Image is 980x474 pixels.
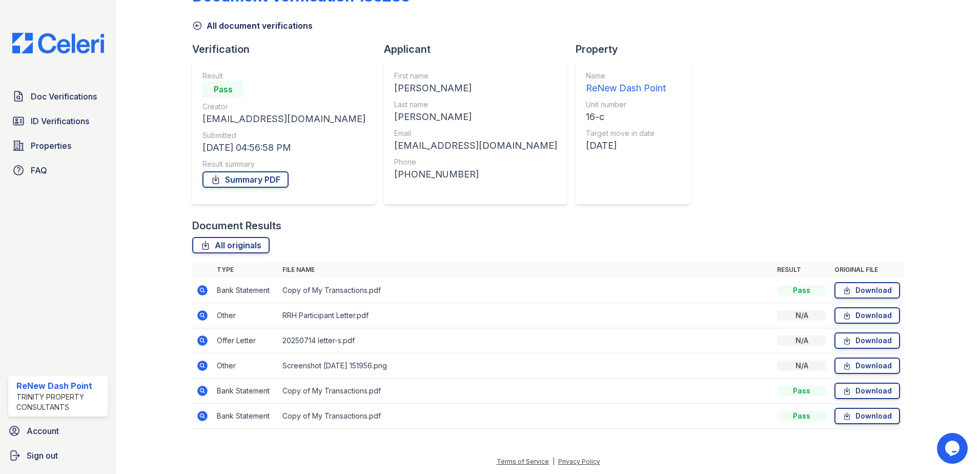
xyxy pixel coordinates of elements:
[202,102,365,112] div: Creator
[27,425,59,437] span: Account
[31,164,47,176] span: FAQ
[394,157,557,167] div: Phone
[4,421,112,441] a: Account
[834,332,900,349] a: Download
[192,237,270,253] a: All originals
[777,386,826,396] div: Pass
[278,262,773,278] th: File name
[834,282,900,299] a: Download
[586,110,666,124] div: 16-c
[834,307,900,324] a: Download
[202,159,365,169] div: Result summary
[8,135,108,156] a: Properties
[278,303,773,328] td: RRH Participant Letter.pdf
[202,71,365,81] div: Result
[834,408,900,424] a: Download
[777,285,826,295] div: Pass
[586,128,666,139] div: Target move in date
[213,278,278,303] td: Bank Statement
[777,361,826,371] div: N/A
[558,458,600,465] a: Privacy Policy
[202,130,365,141] div: Submitted
[213,303,278,328] td: Other
[202,112,365,126] div: [EMAIL_ADDRESS][DOMAIN_NAME]
[834,358,900,374] a: Download
[8,111,108,131] a: ID Verifications
[16,392,104,412] div: Trinity Property Consultants
[586,100,666,110] div: Unit number
[192,219,281,233] div: Document Results
[777,411,826,421] div: Pass
[384,42,576,56] div: Applicant
[773,262,830,278] th: Result
[192,42,384,56] div: Verification
[553,458,555,465] div: |
[394,100,557,110] div: Last name
[31,115,89,127] span: ID Verifications
[278,379,773,404] td: Copy of My Transactions.pdf
[31,140,71,152] span: Properties
[586,81,666,95] div: ReNew Dash Point
[394,110,557,124] div: [PERSON_NAME]
[213,353,278,379] td: Other
[213,328,278,353] td: Offer Letter
[834,383,900,399] a: Download
[937,433,970,464] iframe: chat widget
[586,71,666,81] div: Name
[777,335,826,346] div: N/A
[192,19,313,32] a: All document verifications
[4,33,112,53] img: CE_Logo_Blue-a8612792a0a2168367f1c8372b55b34899dd931a85d93a1a3d3e32e68fde9ad4.png
[278,404,773,429] td: Copy of My Transactions.pdf
[31,90,97,103] span: Doc Verifications
[8,160,108,181] a: FAQ
[394,71,557,81] div: First name
[202,171,289,188] a: Summary PDF
[576,42,699,56] div: Property
[777,310,826,321] div: N/A
[213,262,278,278] th: Type
[278,278,773,303] td: Copy of My Transactions.pdf
[586,139,666,153] div: [DATE]
[394,167,557,182] div: [PHONE_NUMBER]
[394,139,557,153] div: [EMAIL_ADDRESS][DOMAIN_NAME]
[497,458,549,465] a: Terms of Service
[394,81,557,95] div: [PERSON_NAME]
[586,71,666,95] a: Name ReNew Dash Point
[213,404,278,429] td: Bank Statement
[394,128,557,139] div: Email
[202,81,243,97] div: Pass
[202,141,365,155] div: [DATE] 04:56:58 PM
[213,379,278,404] td: Bank Statement
[4,445,112,466] a: Sign out
[8,86,108,107] a: Doc Verifications
[278,328,773,353] td: 20250714 letter-s.pdf
[27,449,58,462] span: Sign out
[16,380,104,392] div: ReNew Dash Point
[278,353,773,379] td: Screenshot [DATE] 151956.png
[830,262,904,278] th: Original file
